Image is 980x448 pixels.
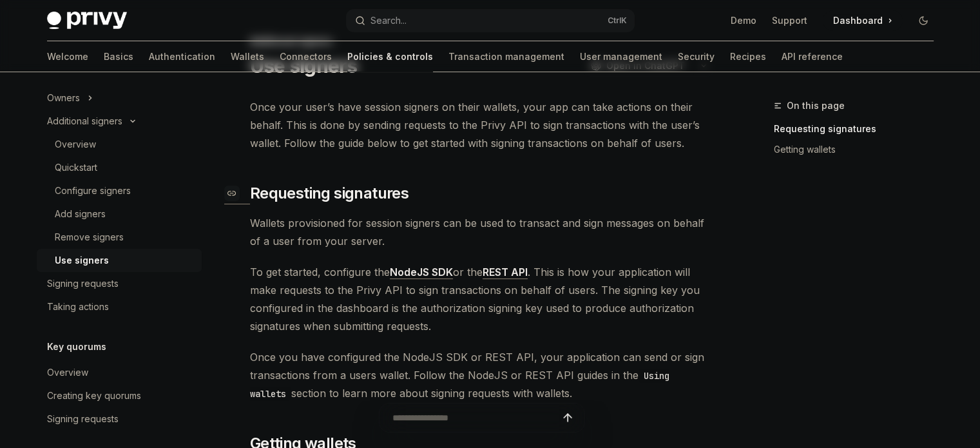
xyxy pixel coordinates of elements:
h5: Key quorums [47,339,106,355]
div: Search... [370,13,407,28]
a: Security [678,41,715,72]
input: Ask a question... [392,404,559,432]
a: Add signers [37,202,202,226]
span: Requesting signatures [250,183,408,204]
a: User management [580,41,662,72]
span: Ctrl K [608,15,627,26]
button: Toggle dark mode [913,10,934,31]
div: Signing requests [47,276,119,291]
div: Configure signers [55,183,131,199]
a: Signing requests [37,272,202,295]
a: Configure signers [37,179,202,202]
a: Welcome [47,41,88,72]
a: Navigate to header [224,183,250,204]
div: Additional signers [47,113,122,129]
a: Connectors [280,41,332,72]
div: Overview [55,137,96,152]
a: Requesting signatures [774,119,944,139]
a: Signing requests [37,407,202,431]
div: Use signers [55,253,109,268]
a: API reference [782,41,843,72]
a: Getting wallets [774,139,944,160]
a: Taking actions [37,295,202,318]
a: Use signers [37,249,202,272]
span: Once you have configured the NodeJS SDK or REST API, your application can send or sign transactio... [250,348,715,402]
a: NodeJS SDK [390,266,453,279]
a: Overview [37,133,202,156]
button: Send message [559,409,577,427]
a: Overview [37,361,202,384]
a: Basics [104,41,133,72]
div: Signing requests [47,411,119,427]
button: Toggle Owners section [37,86,202,110]
span: To get started, configure the or the . This is how your application will make requests to the Pri... [250,263,715,335]
a: Quickstart [37,156,202,179]
div: Creating key quorums [47,388,141,404]
div: Owners [47,90,80,106]
span: Dashboard [833,14,883,27]
a: Authentication [149,41,215,72]
a: Policies & controls [347,41,433,72]
div: Remove signers [55,229,124,245]
a: Transaction management [448,41,564,72]
div: Overview [47,365,88,380]
div: Add signers [55,206,106,222]
span: Once your user’s have session signers on their wallets, your app can take actions on their behalf... [250,98,715,152]
span: Wallets provisioned for session signers can be used to transact and sign messages on behalf of a ... [250,214,715,250]
div: Quickstart [55,160,97,175]
a: Recipes [730,41,766,72]
a: Remove signers [37,226,202,249]
img: dark logo [47,12,127,30]
a: Dashboard [823,10,903,31]
a: Wallets [231,41,264,72]
div: Taking actions [47,299,109,315]
span: On this page [787,98,845,113]
button: Toggle Additional signers section [37,110,202,133]
a: Creating key quorums [37,384,202,407]
button: Open search [346,9,635,32]
a: REST API [483,266,528,279]
a: Support [772,14,807,27]
a: Demo [731,14,756,27]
